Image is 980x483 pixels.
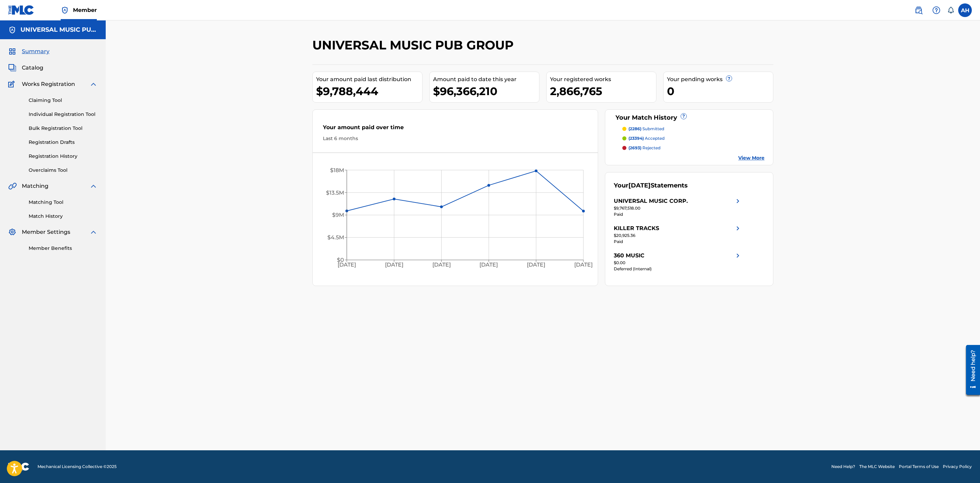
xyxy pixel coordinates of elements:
[628,145,660,151] p: rejected
[22,47,49,56] span: Summary
[29,245,98,252] a: Member Benefits
[946,450,980,483] iframe: Chat Widget
[316,84,422,99] div: $9,788,444
[8,26,16,34] img: Accounts
[899,464,939,470] a: Portal Terms of Use
[961,342,980,397] iframe: Resource Center
[323,135,588,142] div: Last 6 months
[734,252,742,260] img: right chevron icon
[614,232,742,239] div: $20,925.36
[8,228,16,236] img: Member Settings
[22,182,48,190] span: Matching
[614,239,742,245] div: Paid
[628,136,644,141] span: (23394)
[89,182,98,190] img: expand
[614,224,659,232] div: KILLER TRACKS
[433,84,539,99] div: $96,366,210
[8,5,34,15] img: MLC Logo
[614,197,742,217] a: UNIVERSAL MUSIC CORP.right chevron icon$9,767,518.00Paid
[614,181,688,190] div: Your Statements
[38,464,117,470] span: Mechanical Licensing Collective © 2025
[316,75,422,84] div: Your amount paid last distribution
[614,266,742,272] div: Deferred (Internal)
[667,84,773,99] div: 0
[614,260,742,266] div: $0.00
[726,76,732,81] span: ?
[527,261,545,268] tspan: [DATE]
[89,228,98,236] img: expand
[432,261,451,268] tspan: [DATE]
[628,182,651,189] span: [DATE]
[312,37,517,53] h2: UNIVERSAL MUSIC PUB GROUP
[89,80,98,88] img: expand
[338,261,356,268] tspan: [DATE]
[943,464,972,470] a: Privacy Policy
[8,64,43,72] a: CatalogCatalog
[29,199,98,206] a: Matching Tool
[628,126,664,132] p: submitted
[8,182,17,190] img: Matching
[622,126,765,132] a: (2286) submitted
[337,257,344,263] tspan: $0
[614,252,644,260] div: 360 MUSIC
[61,6,69,14] img: Top Rightsholder
[734,197,742,205] img: right chevron icon
[947,7,954,14] div: Notifications
[667,75,773,84] div: Your pending works
[330,167,344,173] tspan: $18M
[831,464,855,470] a: Need Help?
[734,224,742,232] img: right chevron icon
[8,64,16,72] img: Catalog
[930,3,943,17] div: Help
[8,463,29,471] img: logo
[8,47,49,56] a: SummarySummary
[614,224,742,245] a: KILLER TRACKSright chevron icon$20,925.36Paid
[738,154,764,162] a: View More
[327,234,344,241] tspan: $4.5M
[326,190,344,196] tspan: $13.5M
[22,80,75,88] span: Works Registration
[550,84,656,99] div: 2,866,765
[29,97,98,104] a: Claiming Tool
[479,261,498,268] tspan: [DATE]
[614,252,742,272] a: 360 MUSICright chevron icon$0.00Deferred (Internal)
[628,145,641,150] span: (2693)
[574,261,593,268] tspan: [DATE]
[859,464,895,470] a: The MLC Website
[614,197,688,205] div: UNIVERSAL MUSIC CORP.
[8,47,16,56] img: Summary
[614,205,742,211] div: $9,767,518.00
[628,126,641,131] span: (2286)
[29,125,98,132] a: Bulk Registration Tool
[29,139,98,146] a: Registration Drafts
[614,113,765,122] div: Your Match History
[29,111,98,118] a: Individual Registration Tool
[8,80,17,88] img: Works Registration
[958,3,972,17] div: User Menu
[915,6,923,14] img: search
[433,75,539,84] div: Amount paid to date this year
[550,75,656,84] div: Your registered works
[29,153,98,160] a: Registration History
[614,211,742,217] div: Paid
[912,3,925,17] a: Public Search
[622,145,765,151] a: (2693) rejected
[932,6,940,14] img: help
[323,123,588,135] div: Your amount paid over time
[332,212,344,218] tspan: $9M
[20,26,98,34] h5: UNIVERSAL MUSIC PUB GROUP
[681,114,686,119] span: ?
[22,64,43,72] span: Catalog
[628,135,665,141] p: accepted
[73,6,97,14] span: Member
[385,261,403,268] tspan: [DATE]
[29,213,98,220] a: Match History
[29,167,98,174] a: Overclaims Tool
[622,135,765,141] a: (23394) accepted
[22,228,70,236] span: Member Settings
